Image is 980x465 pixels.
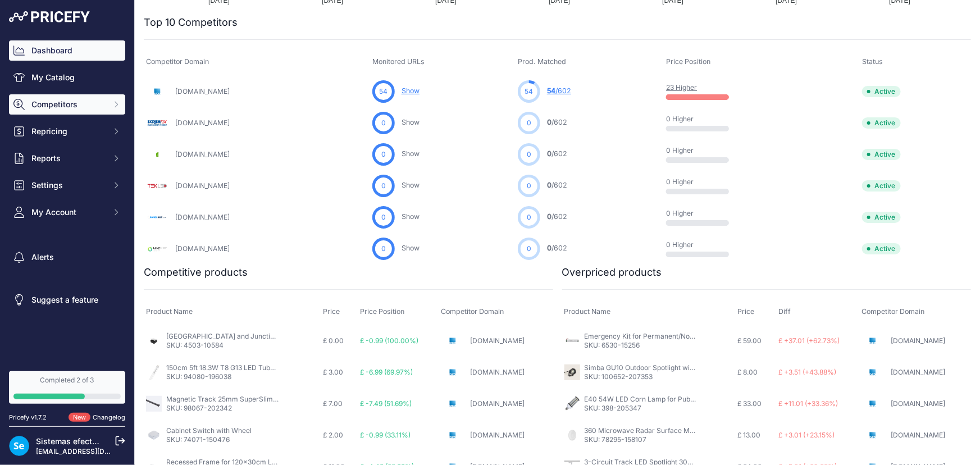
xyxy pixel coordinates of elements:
span: 0 [527,212,531,222]
a: [DOMAIN_NAME] [891,431,945,439]
span: £ 8.00 [737,368,758,376]
a: Show [402,181,420,189]
button: Reports [9,148,125,168]
span: 0 [381,149,386,159]
p: SKU: 6530-15256 [585,341,697,350]
span: £ -7.49 (51.69%) [360,399,412,408]
p: 0 Higher [666,146,738,155]
p: SKU: 78295-158107 [585,435,697,444]
a: [DOMAIN_NAME] [891,336,945,345]
a: 0/602 [547,244,567,252]
a: [DOMAIN_NAME] [175,150,230,158]
span: 0 [527,118,531,128]
span: £ +3.51 (+43.88%) [778,368,836,376]
span: Competitors [31,99,105,110]
span: Active [862,212,901,223]
a: [EMAIL_ADDRESS][DOMAIN_NAME] [36,447,153,455]
span: £ -0.99 (33.11%) [360,431,411,439]
button: Settings [9,175,125,195]
a: [GEOGRAPHIC_DATA] and Junction Box 105x105x51 mm [166,332,346,340]
span: Price Position [666,57,710,66]
a: Suggest a feature [9,290,125,310]
p: SKU: 98067-202342 [166,404,279,413]
a: [DOMAIN_NAME] [175,213,230,221]
p: SKU: 94080-196038 [166,372,279,381]
span: 0 [527,181,531,191]
a: Completed 2 of 3 [9,371,125,404]
a: [DOMAIN_NAME] [471,336,525,345]
a: 0/602 [547,212,567,221]
span: £ -6.99 (69.97%) [360,368,413,376]
a: Magnetic Track 25mm SuperSlim 1m Surface Mounted 48V [166,395,355,403]
a: [DOMAIN_NAME] [891,399,945,408]
span: 54 [525,86,534,97]
a: Cabinet Switch with Wheel [166,426,252,435]
span: Diff [778,307,791,316]
a: Simba GU10 Outdoor Spotlight with [PERSON_NAME] [585,363,753,372]
span: Price [323,307,340,316]
a: [DOMAIN_NAME] [175,118,230,127]
span: Active [862,180,901,192]
a: Show [402,212,420,221]
h2: Top 10 Competitors [144,15,238,30]
a: [DOMAIN_NAME] [891,368,945,376]
span: Price [737,307,754,316]
span: 0 [547,212,551,221]
span: Active [862,149,901,160]
span: 0 [547,244,551,252]
span: £ 33.00 [737,399,762,408]
span: Monitored URLs [372,57,425,66]
h2: Overpriced products [562,265,662,280]
a: 54/602 [547,86,571,95]
h2: Competitive products [144,265,248,280]
div: Completed 2 of 3 [13,376,121,385]
a: [DOMAIN_NAME] [175,181,230,190]
button: Competitors [9,94,125,115]
p: SKU: 74071-150476 [166,435,252,444]
a: 0/602 [547,118,567,126]
a: 0/602 [547,181,567,189]
a: My Catalog [9,67,125,88]
span: 0 [547,181,551,189]
p: SKU: 4503-10584 [166,341,279,350]
span: 54 [379,86,388,97]
a: E40 54W LED Corn Lamp for Public Lighting IP64 [585,395,741,403]
span: 0 [381,244,386,254]
a: Show [402,86,420,95]
a: Show [402,244,420,252]
span: £ +37.01 (+62.73%) [778,336,840,345]
span: Competitor Domain [146,57,209,66]
a: [DOMAIN_NAME] [471,399,525,408]
a: Dashboard [9,40,125,61]
span: Product Name [146,307,193,316]
p: 0 Higher [666,209,738,218]
p: SKU: 100652-207353 [585,372,697,381]
span: Competitor Domain [862,307,924,316]
button: Repricing [9,121,125,142]
span: Competitor Domain [441,307,504,316]
span: 0 [547,149,551,158]
div: Pricefy v1.7.2 [9,413,47,422]
span: Settings [31,180,105,191]
a: Alerts [9,247,125,267]
p: 0 Higher [666,177,738,186]
span: My Account [31,207,105,218]
span: Product Name [564,307,611,316]
span: £ -0.99 (100.00%) [360,336,418,345]
p: 0 Higher [666,240,738,249]
span: £ 0.00 [323,336,344,345]
a: Show [402,149,420,158]
span: 0 [381,181,386,191]
p: SKU: 398-205347 [585,404,697,413]
a: 360 Microwave Radar Surface Motion Sensor [585,426,730,435]
span: 0 [381,118,386,128]
img: Pricefy Logo [9,11,90,22]
span: £ 3.00 [323,368,343,376]
a: Changelog [93,413,125,421]
span: New [69,413,90,422]
a: 0/602 [547,149,567,158]
span: 0 [547,118,551,126]
a: [DOMAIN_NAME] [471,431,525,439]
span: 0 [381,212,386,222]
a: [DOMAIN_NAME] [175,87,230,95]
